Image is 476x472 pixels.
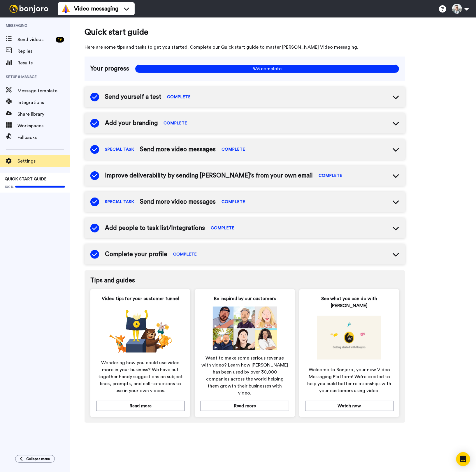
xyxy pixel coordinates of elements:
[5,184,14,189] span: 100%
[61,4,71,13] img: vm-color.svg
[96,359,185,394] span: Wondering how you could use video more in your business? We have put together handy suggestions o...
[105,199,134,205] span: SPECIAL TASK
[167,94,191,100] span: COMPLETE
[213,307,277,350] img: 0fdd4f07dd902e11a943b9ee6221a0e0.png
[90,64,129,73] span: Your progress
[17,158,70,165] span: Settings
[17,122,70,129] span: Workspaces
[17,99,70,106] span: Integrations
[305,366,394,394] span: Welcome to Bonjoro, your new Video Messaging Platform! We’re excited to help you build better rel...
[5,177,47,181] span: QUICK START GUIDE
[26,457,50,461] span: Collapse menu
[317,316,381,360] img: 5a8f5abc0fb89953aae505072feff9ce.png
[74,5,118,13] span: Video messaging
[17,87,70,94] span: Message template
[85,44,405,51] span: Here are some tips and tasks to get you started. Complete our Quick start guide to master [PERSON...
[164,120,187,126] span: COMPLETE
[140,198,216,206] span: Send more video messages
[201,355,289,397] span: Want to make some serious revenue with video? Learn how [PERSON_NAME] has been used by over 30,00...
[140,145,216,154] span: Send more video messages
[305,295,394,309] span: See what you can do with [PERSON_NAME]
[319,173,342,179] span: COMPLETE
[222,199,245,205] span: COMPLETE
[214,295,276,302] span: Be inspired by our customers
[96,401,185,411] button: Read more
[105,224,205,233] span: Add people to task list/Integrations
[17,48,70,55] span: Replies
[15,455,55,463] button: Collapse menu
[17,134,70,141] span: Fallbacks
[7,5,51,13] img: bj-logo-header-white.svg
[105,171,313,180] span: Improve deliverability by sending [PERSON_NAME]’s from your own email
[17,59,70,66] span: Results
[105,119,158,128] span: Add your branding
[211,225,234,231] span: COMPLETE
[173,251,197,257] span: COMPLETE
[456,452,470,466] div: Open Intercom Messenger
[105,250,167,259] span: Complete your profile
[201,401,289,411] button: Read more
[105,93,161,101] span: Send yourself a test
[305,401,394,411] button: Watch now
[17,111,70,118] span: Share library
[17,36,53,43] span: Send videos
[56,37,64,43] div: 19
[85,26,405,38] span: Quick start guide
[105,147,134,152] span: SPECIAL TASK
[102,295,179,302] span: Video tips for your customer funnel
[90,276,399,285] span: Tips and guides
[222,147,245,152] span: COMPLETE
[135,64,399,73] span: 5/5 complete
[108,309,173,353] img: 8725903760688d899ef9d3e32c052ff7.png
